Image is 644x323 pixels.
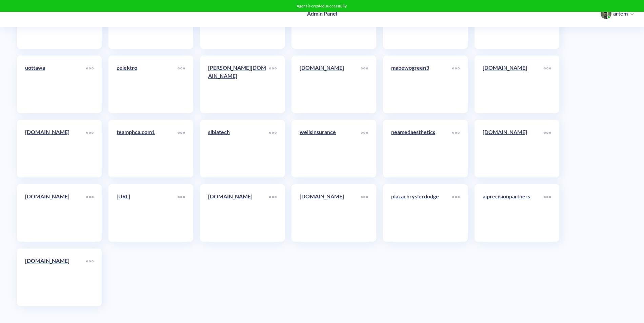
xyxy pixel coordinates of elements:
a: [DOMAIN_NAME] [483,64,544,105]
p: [PERSON_NAME][DOMAIN_NAME] [208,64,269,80]
p: [URL] [117,192,178,200]
p: teamphca.com1 [117,128,178,136]
p: [DOMAIN_NAME] [208,192,269,200]
a: teamphca.com1 [117,128,178,169]
img: user photo [601,8,611,19]
a: [DOMAIN_NAME] [25,192,86,234]
a: [DOMAIN_NAME] [25,257,86,298]
a: zelektro [117,64,178,105]
a: mabewogreen3 [391,64,452,105]
a: aiprecisionpartners [483,192,544,234]
a: uottawa [25,64,86,105]
p: mabewogreen3 [391,64,452,72]
p: sibiatech [208,128,269,136]
p: plazachryslerdodge [391,192,452,200]
p: [DOMAIN_NAME] [25,257,86,265]
a: wellsinsurance [300,128,361,169]
p: aiprecisionpartners [483,192,544,200]
a: sibiatech [208,128,269,169]
p: wellsinsurance [300,128,361,136]
p: neamedaesthetics [391,128,452,136]
p: artem [613,10,628,17]
button: user photoartem [597,7,637,20]
h4: Admin Panel [307,10,337,17]
a: [PERSON_NAME][DOMAIN_NAME] [208,64,269,105]
a: [URL] [117,192,178,234]
a: plazachryslerdodge [391,192,452,234]
a: [DOMAIN_NAME] [300,192,361,234]
a: neamedaesthetics [391,128,452,169]
a: [DOMAIN_NAME] [25,128,86,169]
p: [DOMAIN_NAME] [25,128,86,136]
a: [DOMAIN_NAME] [208,192,269,234]
p: [DOMAIN_NAME] [300,64,361,72]
p: uottawa [25,64,86,72]
p: [DOMAIN_NAME] [483,128,544,136]
a: [DOMAIN_NAME] [483,128,544,169]
p: [DOMAIN_NAME] [300,192,361,200]
p: zelektro [117,64,178,72]
p: [DOMAIN_NAME] [483,64,544,72]
a: [DOMAIN_NAME] [300,64,361,105]
p: [DOMAIN_NAME] [25,192,86,200]
span: Agent is created successfully. [297,3,347,8]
